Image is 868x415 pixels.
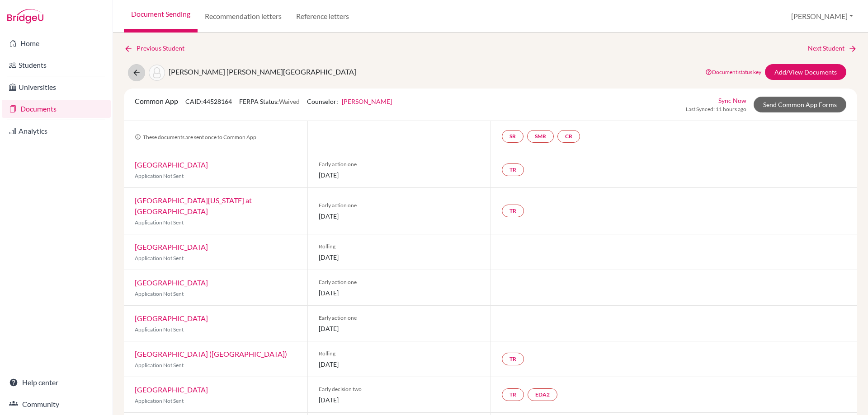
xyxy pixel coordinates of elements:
span: [DATE] [319,211,480,221]
a: Next Student [808,43,857,53]
span: Waived [279,98,300,105]
span: [DATE] [319,170,480,180]
a: [GEOGRAPHIC_DATA] [135,385,208,394]
a: TR [502,388,524,401]
span: Application Not Sent [135,173,184,179]
a: Previous Student [124,43,192,53]
a: [GEOGRAPHIC_DATA] [135,242,208,251]
span: [DATE] [319,324,480,333]
button: [PERSON_NAME] [787,8,857,25]
a: EDA2 [528,388,557,401]
span: FERPA Status: [239,98,300,105]
a: Add/View Documents [765,64,846,80]
span: Application Not Sent [135,326,184,333]
a: [GEOGRAPHIC_DATA] ([GEOGRAPHIC_DATA]) [135,350,287,358]
span: [DATE] [319,252,480,262]
a: TR [502,163,524,176]
span: Early decision two [319,385,480,393]
a: [GEOGRAPHIC_DATA] [135,314,208,322]
span: [PERSON_NAME] [PERSON_NAME][GEOGRAPHIC_DATA] [169,67,356,76]
span: Rolling [319,350,480,358]
a: CR [557,130,580,143]
span: These documents are sent once to Common App [135,134,256,140]
span: [DATE] [319,395,480,405]
span: Early action one [319,278,480,286]
span: Rolling [319,242,480,251]
a: Analytics [2,122,111,140]
a: Send Common App Forms [754,97,846,112]
a: SMR [527,130,554,143]
span: CAID: 44528164 [185,98,232,105]
a: Community [2,395,111,413]
img: Bridge-U [7,9,43,23]
span: Application Not Sent [135,397,184,404]
a: Document status key [705,69,761,75]
span: Last Synced: 11 hours ago [686,105,746,113]
a: TR [502,353,524,365]
span: Early action one [319,314,480,322]
a: Sync Now [718,96,746,105]
span: [DATE] [319,359,480,369]
a: [GEOGRAPHIC_DATA] [135,278,208,287]
span: [DATE] [319,288,480,298]
span: Counselor: [307,98,392,105]
a: TR [502,205,524,217]
span: Application Not Sent [135,219,184,226]
a: [PERSON_NAME] [342,98,392,105]
a: [GEOGRAPHIC_DATA] [135,160,208,169]
a: Documents [2,100,111,118]
span: Application Not Sent [135,362,184,368]
a: [GEOGRAPHIC_DATA][US_STATE] at [GEOGRAPHIC_DATA] [135,196,252,215]
a: Students [2,56,111,74]
span: Application Not Sent [135,290,184,297]
a: Home [2,34,111,52]
span: Early action one [319,201,480,210]
span: Early action one [319,160,480,168]
span: Application Not Sent [135,255,184,261]
a: Help center [2,373,111,392]
span: Common App [135,97,178,105]
a: Universities [2,78,111,96]
a: SR [502,130,524,143]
